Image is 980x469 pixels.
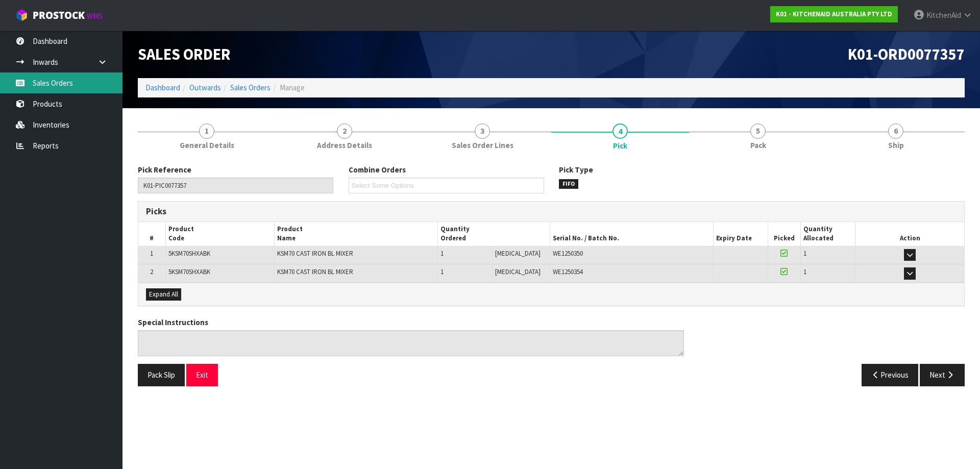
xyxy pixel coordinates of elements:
[277,249,353,258] span: KSM70 CAST IRON BL MIXER
[138,222,165,246] th: #
[138,164,191,175] label: Pick Reference
[613,140,627,151] span: Pick
[550,222,713,246] th: Serial No. / Batch No.
[612,124,628,139] span: 4
[138,364,185,386] button: Pack Slip
[150,267,153,276] span: 2
[199,124,214,139] span: 1
[349,164,406,175] label: Combine Orders
[475,124,490,139] span: 3
[189,83,221,92] a: Outwards
[150,249,153,258] span: 1
[750,140,766,151] span: Pack
[438,222,550,246] th: Quantity Ordered
[168,267,210,276] span: 5KSM70SHXABK
[149,290,178,299] span: Expand All
[280,83,305,92] span: Manage
[145,83,180,92] a: Dashboard
[495,267,541,276] span: [MEDICAL_DATA]
[165,222,274,246] th: Product Code
[317,140,372,151] span: Address Details
[803,267,806,276] span: 1
[862,364,919,386] button: Previous
[138,157,965,394] span: Pick
[452,140,513,151] span: Sales Order Lines
[275,222,438,246] th: Product Name
[168,249,210,258] span: 5KSM70SHXABK
[440,267,444,276] span: 1
[926,10,961,20] span: KitchenAid
[146,288,181,301] button: Expand All
[180,140,234,151] span: General Details
[553,267,583,276] span: WE1250354
[559,164,593,175] label: Pick Type
[848,44,965,64] span: K01-ORD0077357
[186,364,218,386] button: Exit
[138,44,231,64] span: Sales Order
[801,222,855,246] th: Quantity Allocated
[553,249,583,258] span: WE1250350
[888,140,904,151] span: Ship
[87,11,103,21] small: WMS
[774,234,795,242] span: Picked
[855,222,964,246] th: Action
[713,222,768,246] th: Expiry Date
[920,364,965,386] button: Next
[277,267,353,276] span: KSM70 CAST IRON BL MIXER
[33,9,85,22] span: ProStock
[146,207,544,216] h3: Picks
[230,83,271,92] a: Sales Orders
[495,249,541,258] span: [MEDICAL_DATA]
[15,9,28,21] img: cube-alt.png
[559,179,578,189] span: FIFO
[138,317,208,328] label: Special Instructions
[888,124,903,139] span: 6
[337,124,352,139] span: 2
[440,249,444,258] span: 1
[776,10,892,18] strong: K01 - KITCHENAID AUSTRALIA PTY LTD
[750,124,766,139] span: 5
[803,249,806,258] span: 1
